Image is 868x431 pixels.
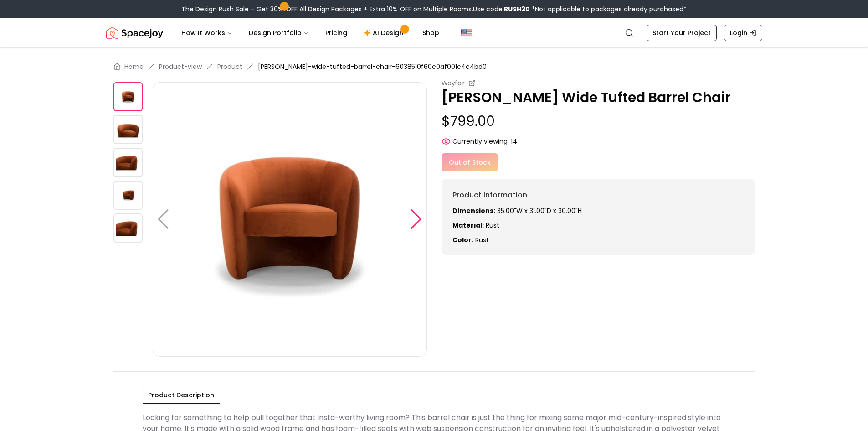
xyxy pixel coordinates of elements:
nav: Global [106,18,762,47]
div: The Design Rush Sale – Get 30% OFF All Design Packages + Extra 10% OFF on Multiple Rooms. [181,5,687,14]
span: Use code: [473,5,530,14]
a: Home [124,62,144,71]
a: Pricing [318,24,354,42]
strong: Dimensions: [452,206,495,215]
span: Rust [486,221,499,230]
p: $799.00 [442,113,755,130]
strong: Color: [452,235,473,244]
h6: Product Information [452,190,744,201]
strong: Material: [452,221,484,230]
a: Start Your Project [647,25,717,41]
img: https://storage.googleapis.com/spacejoy-main/assets/6038510f60c0af001c4c4bd0/product_0_9cco4jhi34il [113,82,143,111]
p: 35.00"W x 31.00"D x 30.00"H [452,206,744,215]
button: Product Description [143,387,220,404]
b: RUSH30 [504,5,530,14]
a: Product [217,62,242,71]
small: Wayfair [442,78,465,88]
a: Spacejoy [106,24,163,42]
img: https://storage.googleapis.com/spacejoy-main/assets/6038510f60c0af001c4c4bd0/product_3_k251bkoihf79 [113,181,143,210]
img: United States [461,27,472,38]
span: *Not applicable to packages already purchased* [530,5,687,14]
img: https://storage.googleapis.com/spacejoy-main/assets/6038510f60c0af001c4c4bd0/product_1_ij9cio3pe0nf [113,115,143,144]
a: AI Design [356,24,413,42]
nav: Main [174,24,447,42]
p: [PERSON_NAME] Wide Tufted Barrel Chair [442,89,755,106]
span: 14 [511,137,517,146]
img: https://storage.googleapis.com/spacejoy-main/assets/6038510f60c0af001c4c4bd0/product_4_c9nlhce0fj09 [113,213,143,243]
img: https://storage.googleapis.com/spacejoy-main/assets/6038510f60c0af001c4c4bd0/product_0_9cco4jhi34il [153,82,427,357]
button: How It Works [174,24,240,42]
button: Design Portfolio [241,24,316,42]
a: Product-view [159,62,202,71]
span: Currently viewing: [452,137,509,146]
span: [PERSON_NAME]-wide-tufted-barrel-chair-6038510f60c0af001c4c4bd0 [258,62,487,71]
img: https://storage.googleapis.com/spacejoy-main/assets/6038510f60c0af001c4c4bd0/product_2_hik9o8hf010k [113,148,143,177]
a: Login [724,25,762,41]
a: Shop [415,24,447,42]
nav: breadcrumb [113,62,755,71]
img: Spacejoy Logo [106,24,163,42]
span: rust [475,235,489,244]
